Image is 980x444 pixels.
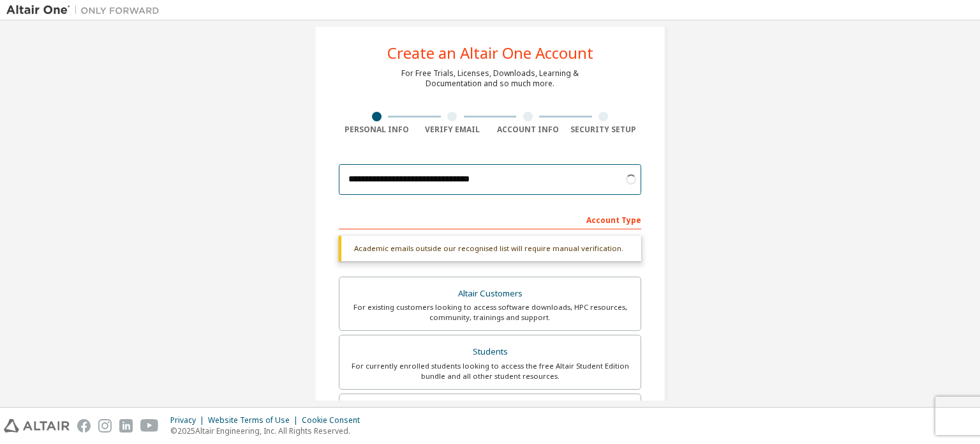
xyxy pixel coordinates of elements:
[98,419,112,433] img: instagram.svg
[170,415,208,425] div: Privacy
[347,361,633,381] div: For currently enrolled students looking to access the free Altair Student Edition bundle and all ...
[4,419,70,433] img: altair_logo.svg
[302,415,367,425] div: Cookie Consent
[339,209,641,229] div: Account Type
[119,419,133,433] img: linkedin.svg
[347,302,633,323] div: For existing customers looking to access software downloads, HPC resources, community, trainings ...
[208,415,302,425] div: Website Terms of Use
[6,4,166,17] img: Altair One
[401,68,579,89] div: For Free Trials, Licenses, Downloads, Learning & Documentation and so much more.
[490,125,566,135] div: Account Info
[347,343,633,361] div: Students
[77,419,91,433] img: facebook.svg
[566,125,642,135] div: Security Setup
[140,419,159,433] img: youtube.svg
[339,125,415,135] div: Personal Info
[170,425,367,436] p: © 2025 Altair Engineering, Inc. All Rights Reserved.
[347,285,633,303] div: Altair Customers
[387,45,593,61] div: Create an Altair One Account
[415,125,491,135] div: Verify Email
[339,236,641,261] div: Academic emails outside our recognised list will require manual verification.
